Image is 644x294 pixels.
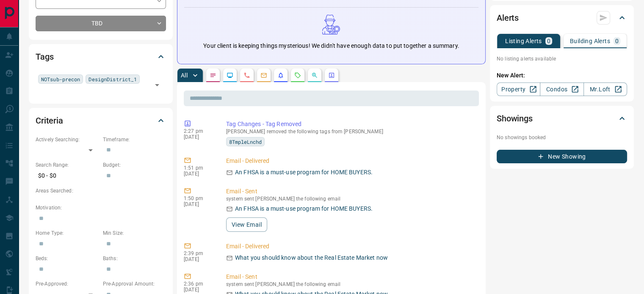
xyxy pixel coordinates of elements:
p: Budget: [103,161,166,169]
p: Email - Delivered [226,157,475,165]
p: Baths: [103,255,166,262]
p: 0 [615,38,619,44]
p: An FHSA is a must-use program for HOME BUYERS. [235,168,373,177]
span: NOTsub-precon [41,75,80,83]
p: [PERSON_NAME] removed the following tags from [PERSON_NAME] [226,129,475,135]
div: Showings [497,108,627,129]
p: 0 [547,38,550,44]
svg: Notes [210,72,216,79]
p: $0 - $0 [36,169,99,183]
svg: Agent Actions [328,72,335,79]
p: Actively Searching: [36,136,99,143]
p: Areas Searched: [36,187,166,195]
button: Open [151,79,163,91]
p: An FHSA is a must-use program for HOME BUYERS. [235,204,373,213]
p: No listing alerts available [497,55,627,63]
p: 2:36 pm [184,281,213,287]
div: TBD [36,16,166,31]
svg: Listing Alerts [277,72,284,79]
p: Email - Sent [226,187,475,196]
p: What you should know about the Real Estate Market now [235,253,388,262]
div: Alerts [497,8,627,28]
p: No showings booked [497,134,627,141]
p: Your client is keeping things mysterious! We didn't have enough data to put together a summary. [203,41,459,50]
a: Mr.Loft [583,82,627,96]
p: [DATE] [184,134,213,140]
p: [DATE] [184,201,213,207]
svg: Opportunities [311,72,318,79]
button: New Showing [497,150,627,163]
p: 1:50 pm [184,195,213,201]
p: 1:51 pm [184,165,213,171]
p: system sent [PERSON_NAME] the following email [226,196,475,202]
p: Beds: [36,255,99,262]
svg: Lead Browsing Activity [227,72,233,79]
h2: Criteria [36,114,63,127]
p: Building Alerts [570,38,610,44]
p: [DATE] [184,287,213,293]
h2: Alerts [497,11,519,25]
p: Min Size: [103,229,166,237]
p: Search Range: [36,161,99,169]
a: Condos [540,82,583,96]
p: Pre-Approval Amount: [103,280,166,288]
h2: Tags [36,50,53,63]
svg: Emails [260,72,267,79]
p: All [181,72,188,78]
span: 8TmpleLnchd [229,137,262,146]
p: Listing Alerts [505,38,542,44]
p: Tag Changes - Tag Removed [226,120,475,129]
h2: Showings [497,112,533,125]
p: [DATE] [184,256,213,262]
button: View Email [226,217,267,232]
p: Timeframe: [103,136,166,143]
span: DesignDistrict_1 [88,75,137,83]
p: Pre-Approved: [36,280,99,288]
p: [DATE] [184,171,213,177]
div: Tags [36,47,166,67]
a: Property [497,82,540,96]
p: Email - Delivered [226,242,475,251]
p: 2:27 pm [184,128,213,134]
div: Criteria [36,110,166,131]
p: system sent [PERSON_NAME] the following email [226,281,475,287]
p: Home Type: [36,229,99,237]
svg: Requests [294,72,301,79]
p: Email - Sent [226,272,475,281]
p: Motivation: [36,204,166,212]
p: 2:39 pm [184,250,213,256]
p: New Alert: [497,71,627,80]
svg: Calls [243,72,250,79]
